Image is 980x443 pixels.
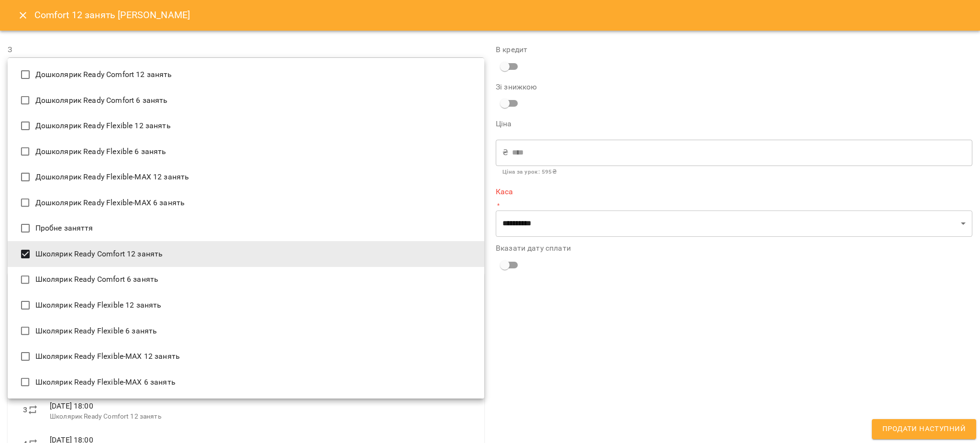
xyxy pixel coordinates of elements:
[8,139,484,165] li: Дошколярик Ready Flexible 6 занять
[8,241,484,267] li: Школярик Ready Comfort 12 занять
[8,318,484,344] li: Школярик Ready Flexible 6 занять
[8,369,484,395] li: Школярик Ready Flexible-MAX 6 занять
[8,215,484,241] li: Пробне заняття
[8,113,484,139] li: Дошколярик Ready Flexible 12 занять
[8,62,484,88] li: Дошколярик Ready Comfort 12 занять
[8,267,484,293] li: Школярик Ready Comfort 6 занять
[8,292,484,318] li: Школярик Ready Flexible 12 занять
[8,190,484,216] li: Дошколярик Ready Flexible-MAX 6 занять
[8,88,484,113] li: Дошколярик Ready Comfort 6 занять
[8,343,484,369] li: Школярик Ready Flexible-MAX 12 занять
[8,164,484,190] li: Дошколярик Ready Flexible-MAX 12 занять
